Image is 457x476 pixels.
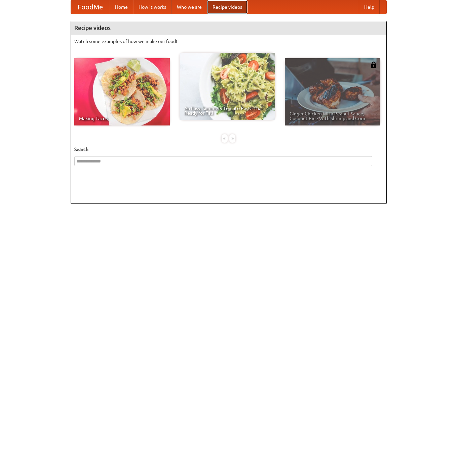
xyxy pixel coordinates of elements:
p: Watch some examples of how we make our food! [74,38,383,45]
div: » [229,134,235,143]
a: Making Tacos [74,58,170,125]
a: An Easy, Summery Tomato Pasta That's Ready for Fall [180,53,275,120]
a: Help [359,0,380,14]
a: Who we are [172,0,207,14]
h5: Search [74,146,383,153]
a: Recipe videos [207,0,247,14]
h4: Recipe videos [71,21,386,35]
span: Making Tacos [79,116,165,121]
a: Home [110,0,133,14]
div: « [222,134,228,143]
a: How it works [133,0,172,14]
span: An Easy, Summery Tomato Pasta That's Ready for Fall [184,106,270,115]
a: FoodMe [71,0,110,14]
img: 483408.png [370,62,377,68]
